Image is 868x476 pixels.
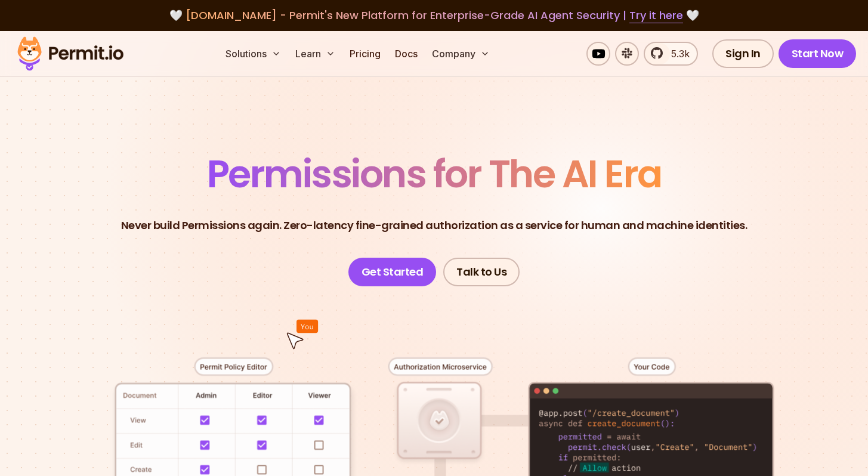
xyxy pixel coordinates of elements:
a: 5.3k [644,42,698,66]
img: Permit logo [12,33,129,74]
button: Learn [291,42,340,66]
span: Permissions for The AI Era [207,147,662,200]
a: Pricing [345,42,385,66]
button: Solutions [221,42,286,66]
a: Sign In [712,39,774,68]
div: 🤍 🤍 [29,7,839,24]
span: [DOMAIN_NAME] - Permit's New Platform for Enterprise-Grade AI Agent Security | [186,8,683,23]
a: Start Now [779,39,857,68]
p: Never build Permissions again. Zero-latency fine-grained authorization as a service for human and... [121,217,747,234]
a: Try it here [629,8,683,23]
a: Talk to Us [443,258,520,286]
button: Company [427,42,495,66]
a: Get Started [348,258,437,286]
a: Docs [390,42,422,66]
span: 5.3k [664,47,690,61]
